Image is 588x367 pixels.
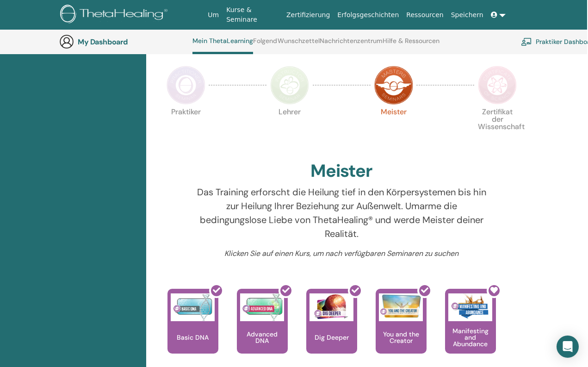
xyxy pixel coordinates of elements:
[278,37,320,52] a: Wunschzettel
[167,66,205,105] img: Practitioner
[60,5,171,25] img: logo.png
[240,293,284,321] img: Advanced DNA
[223,1,283,28] a: Kurse & Seminare
[521,37,532,46] img: chalkboard-teacher.svg
[478,108,517,147] p: Zertifikat der Wissenschaft
[334,6,402,24] a: Erfolgsgeschichten
[374,66,413,105] img: Master
[283,6,334,24] a: Zertifizierung
[59,34,74,49] img: generic-user-icon.jpg
[270,108,309,147] p: Lehrer
[320,37,383,52] a: Nachrichtenzentrum
[237,331,288,344] p: Advanced DNA
[478,66,517,105] img: Certificate of Science
[374,108,413,147] p: Meister
[379,293,423,319] img: You and the Creator
[194,248,489,259] p: Klicken Sie auf einen Kurs, um nach verfügbaren Seminaren zu suchen
[192,37,253,54] a: Mein ThetaLearning
[445,328,496,347] p: Manifesting and Abundance
[270,66,309,105] img: Instructor
[376,331,427,344] p: You and the Creator
[204,6,223,24] a: Um
[383,37,439,52] a: Hilfe & Ressourcen
[78,37,170,46] h3: My Dashboard
[447,6,487,24] a: Speichern
[402,6,447,24] a: Ressourcen
[311,334,353,341] p: Dig Deeper
[253,37,277,52] a: Folgend
[448,293,492,321] img: Manifesting and Abundance
[167,108,205,147] p: Praktiker
[557,336,579,358] div: Open Intercom Messenger
[194,185,489,241] p: Das Training erforscht die Heilung tief in den Körpersystemen bis hin zur Heilung Ihrer Beziehung...
[310,161,372,182] h2: Meister
[171,293,215,321] img: Basic DNA
[309,293,353,321] img: Dig Deeper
